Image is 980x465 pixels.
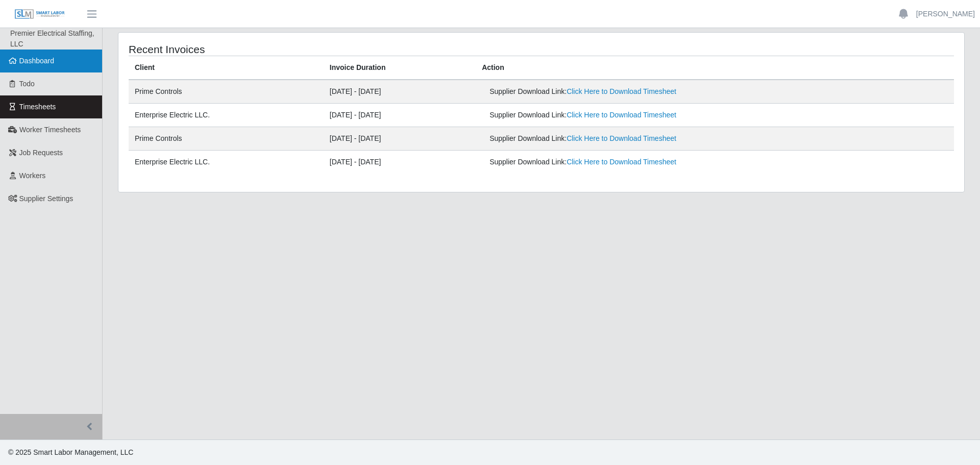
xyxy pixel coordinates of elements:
[129,43,463,56] h4: Recent Invoices
[476,56,954,80] th: Action
[14,9,65,20] img: SLM Logo
[489,133,785,144] div: Supplier Download Link:
[567,87,676,95] a: Click Here to Download Timesheet
[324,56,476,80] th: Invoice Duration
[10,29,94,48] span: Premier Electrical Staffing, LLC
[129,56,324,80] th: Client
[129,80,324,104] td: Prime Controls
[324,151,476,174] td: [DATE] - [DATE]
[916,9,975,19] a: [PERSON_NAME]
[489,157,785,167] div: Supplier Download Link:
[324,127,476,151] td: [DATE] - [DATE]
[129,104,324,127] td: Enterprise Electric LLC.
[567,111,676,119] a: Click Here to Download Timesheet
[19,149,63,157] span: Job Requests
[129,151,324,174] td: Enterprise Electric LLC.
[19,172,46,180] span: Workers
[489,110,785,120] div: Supplier Download Link:
[19,80,35,88] span: Todo
[567,134,676,142] a: Click Here to Download Timesheet
[567,158,676,166] a: Click Here to Download Timesheet
[19,126,81,134] span: Worker Timesheets
[129,127,324,151] td: Prime Controls
[19,57,55,65] span: Dashboard
[324,104,476,127] td: [DATE] - [DATE]
[19,103,56,111] span: Timesheets
[8,448,133,456] span: © 2025 Smart Labor Management, LLC
[19,194,73,203] span: Supplier Settings
[489,86,785,97] div: Supplier Download Link:
[324,80,476,104] td: [DATE] - [DATE]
